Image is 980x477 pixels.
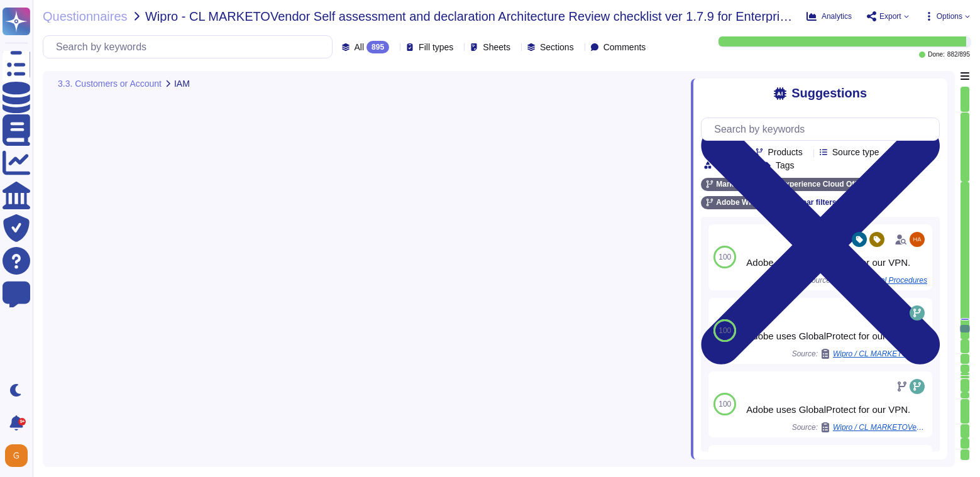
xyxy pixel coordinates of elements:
[483,43,510,52] span: Sheets
[366,41,389,53] div: 895
[145,10,796,23] span: Wipro - CL MARKETOVendor Self assessment and declaration Architecture Review checklist ver 1.7.9 ...
[937,13,962,20] span: Options
[822,13,852,20] span: Analytics
[718,253,731,261] span: 100
[50,36,332,58] input: Search by keywords
[174,79,190,88] span: IAM
[5,444,28,467] img: user
[708,118,939,140] input: Search by keywords
[910,232,925,247] img: user
[419,43,453,52] span: Fill types
[807,11,852,21] button: Analytics
[947,52,970,58] span: 882 / 895
[928,52,945,58] span: Done:
[3,442,36,469] button: user
[58,79,162,88] span: 3.3. Customers or Account
[746,405,927,414] div: Adobe uses GlobalProtect for our VPN.
[833,424,927,431] span: Wipro / CL MARKETOVendor Self assessment and declaration Architecture Review checklist ver 1.7.9 ...
[879,13,901,20] span: Export
[792,422,927,432] span: Source:
[43,10,128,23] span: Questionnaires
[18,418,26,425] div: 9+
[718,327,731,334] span: 100
[718,400,731,408] span: 100
[540,43,574,52] span: Sections
[355,43,365,52] span: All
[603,43,646,52] span: Comments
